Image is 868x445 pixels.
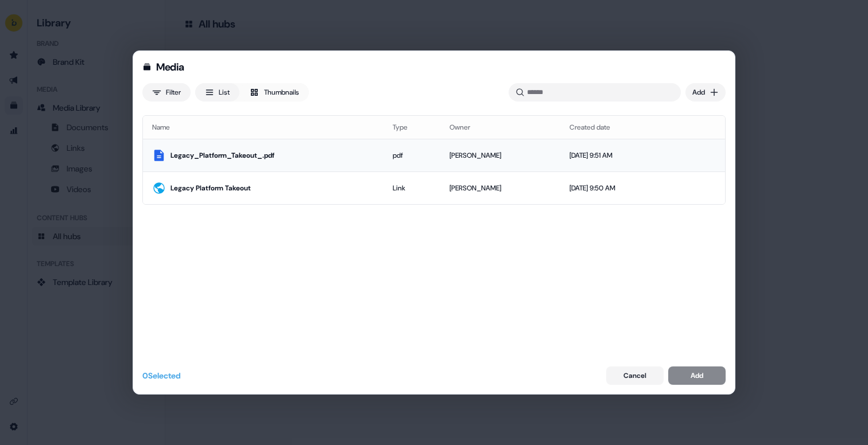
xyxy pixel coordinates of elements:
[685,83,726,102] button: Add
[560,116,671,139] th: Created date
[142,370,181,382] div: 0 Selected
[142,83,191,102] button: Filter
[449,182,551,194] div: [PERSON_NAME]
[569,182,661,194] div: [DATE] 9:50 AM
[449,150,551,161] div: [PERSON_NAME]
[239,83,309,102] button: Thumbnails
[170,150,374,161] div: Legacy_Platform_Takeout_.pdf
[440,116,560,139] th: Owner
[170,182,374,194] div: Legacy Platform Takeout
[606,366,664,385] button: Cancel
[393,182,431,194] div: Link
[393,150,431,161] div: pdf
[156,60,184,74] div: Media
[195,83,239,102] button: List
[143,116,383,139] th: Name
[569,150,661,161] div: [DATE] 9:51 AM
[383,116,440,139] th: Type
